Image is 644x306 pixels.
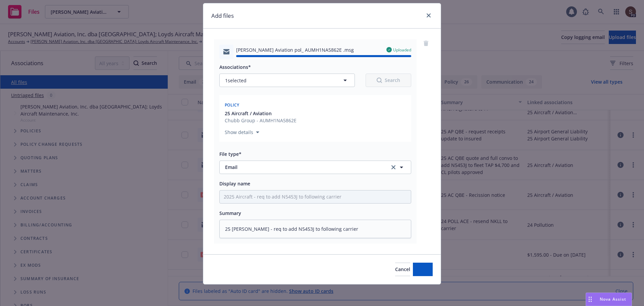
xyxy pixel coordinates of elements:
[225,110,297,117] button: 25 Aircraft / Aviation
[586,293,632,306] button: Nova Assist
[236,46,354,53] span: [PERSON_NAME] Aviation pol_ AUMH1NA5862E .msg
[422,39,430,47] a: remove
[220,190,411,203] input: Add display name here...
[395,263,410,276] button: Cancel
[219,161,411,174] button: Emailclear selection
[425,11,433,19] a: close
[219,210,241,216] span: Summary
[389,163,397,171] a: clear selection
[225,77,247,84] span: 1 selected
[211,11,234,20] h1: Add files
[219,180,250,187] span: Display name
[219,64,251,70] span: Associations*
[393,47,411,53] span: Uploaded
[225,164,380,171] span: Email
[395,266,410,272] span: Cancel
[219,151,241,157] span: File type*
[600,296,626,302] span: Nova Assist
[586,293,594,306] div: Drag to move
[219,220,411,238] textarea: 25 [PERSON_NAME] - req to add N5453J to following carrier
[225,102,239,108] span: Policy
[413,263,433,276] button: Add files
[413,266,433,272] span: Add files
[222,128,262,136] button: Show details
[219,74,355,87] button: 1selected
[225,110,272,117] span: 25 Aircraft / Aviation
[225,117,297,124] span: Chubb Group - AUMH1NA5862E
